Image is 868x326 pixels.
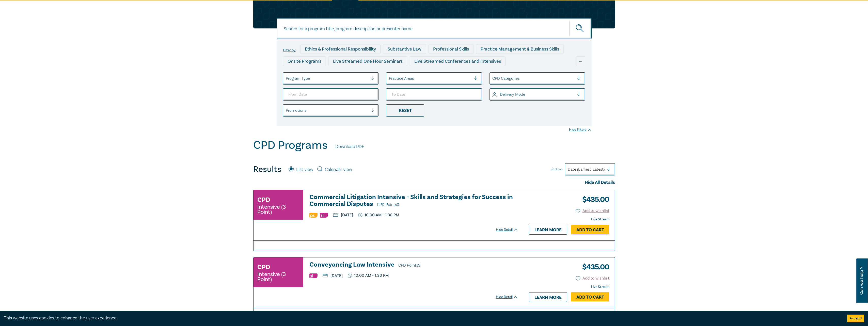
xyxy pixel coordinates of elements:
a: Learn more [529,225,567,234]
div: National Programs [485,69,532,78]
input: To Date [386,88,482,101]
img: Professional Skills [309,213,318,218]
div: Reset [386,104,424,117]
label: Calendar view [325,166,352,173]
a: Add to Cart [571,292,609,302]
div: Hide All Details [253,179,615,186]
img: Substantive Law [320,213,328,218]
span: CPD Points 3 [377,202,399,207]
div: Live Streamed Conferences and Intensives [410,56,506,66]
input: Sort by [568,167,569,172]
div: ... [576,56,585,66]
input: From Date [283,88,379,101]
div: Live Streamed One Hour Seminars [328,56,407,66]
button: Accept cookies [847,315,864,322]
div: Ethics & Professional Responsibility [300,44,381,54]
div: Hide Filters [569,127,592,132]
h4: Results [253,164,281,174]
input: select [286,76,287,81]
h3: CPD [257,263,270,272]
button: Add to wishlist [576,275,609,281]
span: Sort by: [550,167,562,172]
div: Hide Detail [496,295,524,300]
p: 10:00 AM - 1:30 PM [358,213,399,218]
a: Download PDF [335,143,364,150]
img: Substantive Law [309,273,318,278]
button: Add to wishlist [576,208,609,214]
div: Onsite Programs [283,56,326,66]
h3: $ 435.00 [578,261,609,273]
div: Live Streamed Practical Workshops [283,69,364,78]
div: Practice Management & Business Skills [476,44,564,54]
div: Hide Detail [496,227,524,232]
h3: $ 435.00 [578,194,609,205]
input: select [286,108,287,113]
small: Intensive (3 Point) [257,272,299,282]
small: Intensive (3 Point) [257,204,299,215]
strong: Live Stream [591,285,609,289]
h3: CPD [257,195,270,204]
div: 10 CPD Point Packages [427,69,483,78]
label: List view [296,166,313,173]
p: [DATE] [323,274,343,278]
input: select [492,92,493,97]
a: Add to Cart [571,225,609,235]
a: Conveyancing Law Intensive CPD Points3 [309,261,518,269]
div: This website uses cookies to enhance the user experience. [4,315,840,321]
a: Learn more [529,292,567,302]
h3: Conveyancing Law Intensive [309,261,518,269]
input: select [389,76,390,81]
div: Substantive Law [383,44,426,54]
div: Pre-Recorded Webcasts [366,69,424,78]
input: select [492,76,493,81]
label: Filter by: [283,48,296,52]
p: 10:00 AM - 1:30 PM [348,273,389,278]
h1: CPD Programs [253,139,328,152]
strong: Live Stream [591,217,609,222]
div: Professional Skills [429,44,474,54]
h3: Commercial Litigation Intensive - Skills and Strategies for Success in Commercial Disputes [309,194,518,208]
span: Can we help ? [859,262,864,300]
input: Search for a program title, program description or presenter name [277,18,592,39]
a: Commercial Litigation Intensive - Skills and Strategies for Success in Commercial Disputes CPD Po... [309,194,518,208]
p: [DATE] [333,213,353,217]
span: CPD Points 3 [398,263,420,268]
